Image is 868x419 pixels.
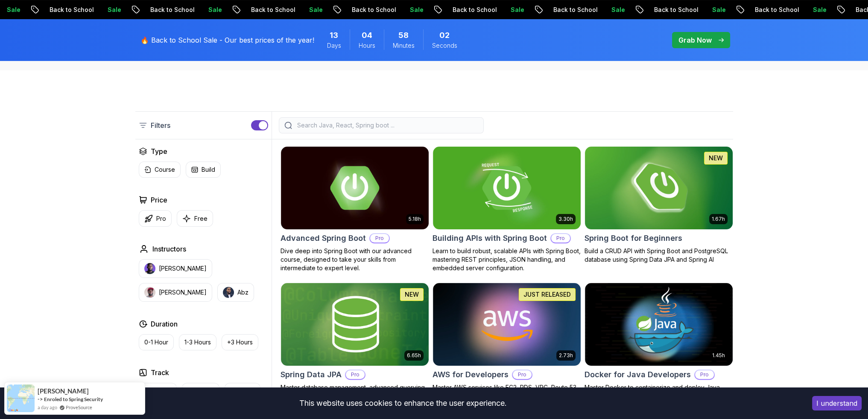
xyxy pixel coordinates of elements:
img: Docker for Java Developers card [585,283,733,366]
button: 1-3 Hours [179,334,216,350]
p: 1-3 Hours [184,338,211,347]
h2: Building APIs with Spring Boot [433,232,547,244]
p: Back to School [616,6,674,14]
img: instructor img [223,287,234,298]
h2: Type [151,146,167,156]
img: AWS for Developers card [433,283,581,366]
p: Back to School [717,6,775,14]
a: Docker for Java Developers card1.45hDocker for Java DevelopersProMaster Docker to containerize an... [585,283,733,417]
h2: Price [151,195,167,205]
p: Sale [271,6,298,14]
p: Course [155,165,175,174]
p: Learn to build robust, scalable APIs with Spring Boot, mastering REST principles, JSON handling, ... [433,247,581,272]
p: Grab Now [678,35,712,45]
span: Hours [359,41,375,50]
h2: Docker for Java Developers [585,369,691,381]
button: Dev Ops [225,383,260,399]
h2: Spring Boot for Beginners [585,232,682,244]
a: ProveSource [66,404,92,411]
p: Sale [573,6,601,14]
p: Build a CRUD API with Spring Boot and PostgreSQL database using Spring Data JPA and Spring AI [585,247,733,264]
span: -> [38,396,43,402]
span: 13 Days [330,29,338,41]
img: instructor img [144,263,155,274]
p: Pro [513,370,532,379]
p: 5.18h [409,216,421,223]
a: Enroled to Spring Security [44,396,103,402]
p: Back to School [213,6,271,14]
p: NEW [405,290,419,299]
p: JUST RELEASED [523,290,571,299]
p: Sale [170,6,198,14]
img: Advanced Spring Boot card [281,147,429,229]
span: [PERSON_NAME] [38,387,89,395]
p: Sale [674,6,701,14]
p: 0-1 Hour [144,338,168,347]
p: Filters [151,120,170,130]
p: Master Docker to containerize and deploy Java applications efficiently. From basics to advanced J... [585,383,733,417]
button: instructor img[PERSON_NAME] [139,283,212,302]
h2: Instructors [152,244,186,254]
img: provesource social proof notification image [7,384,35,412]
button: Accept cookies [812,396,862,410]
p: Pro [156,214,166,223]
p: Back to School [12,6,70,14]
p: 2.73h [559,352,573,359]
button: instructor img[PERSON_NAME] [139,259,212,278]
h2: Spring Data JPA [281,369,342,381]
p: 🔥 Back to School Sale - Our best prices of the year! [140,35,314,45]
p: 1.67h [712,216,725,223]
span: Seconds [432,41,457,50]
span: 2 Seconds [439,29,450,41]
p: 3.30h [558,216,573,223]
img: Spring Boot for Beginners card [581,144,736,231]
p: Master database management, advanced querying, and expert data handling with ease [281,383,429,400]
p: 6.65h [407,352,421,359]
p: Sale [70,6,97,14]
p: Sale [372,6,399,14]
p: Pro [551,234,570,243]
a: Spring Data JPA card6.65hNEWSpring Data JPAProMaster database management, advanced querying, and ... [281,283,429,400]
p: Back to School [515,6,573,14]
input: Search Java, React, Spring boot ... [295,121,478,130]
img: Building APIs with Spring Boot card [433,147,581,229]
p: Sale [473,6,500,14]
button: Front End [139,383,177,399]
p: Back to School [314,6,372,14]
button: Back End [182,383,219,399]
img: Spring Data JPA card [281,283,429,366]
p: Dev Ops [230,387,255,395]
p: Pro [370,234,389,243]
p: [PERSON_NAME] [159,264,207,273]
button: Free [177,210,213,227]
span: Days [327,41,341,50]
p: Sale [775,6,802,14]
p: [PERSON_NAME] [159,288,207,297]
p: NEW [709,154,723,162]
img: instructor img [144,287,155,298]
button: Build [186,162,221,178]
p: Dive deep into Spring Boot with our advanced course, designed to take your skills from intermedia... [281,247,429,272]
p: Pro [695,370,714,379]
p: 1.45h [712,352,725,359]
span: 58 Minutes [398,29,409,41]
button: 0-1 Hour [139,334,174,350]
a: Advanced Spring Boot card5.18hAdvanced Spring BootProDive deep into Spring Boot with our advanced... [281,146,429,272]
a: AWS for Developers card2.73hJUST RELEASEDAWS for DevelopersProMaster AWS services like EC2, RDS, ... [433,283,581,409]
a: Spring Boot for Beginners card1.67hNEWSpring Boot for BeginnersBuild a CRUD API with Spring Boot ... [585,146,733,264]
button: instructor imgAbz [217,283,254,302]
p: Back to School [415,6,473,14]
p: Pro [346,370,365,379]
h2: AWS for Developers [433,369,509,381]
p: Abz [237,288,248,297]
button: +3 Hours [222,334,258,350]
span: Minutes [393,41,415,50]
p: Master AWS services like EC2, RDS, VPC, Route 53, and Docker to deploy and manage scalable cloud ... [433,383,581,409]
button: Course [139,162,181,178]
p: Back to School [112,6,170,14]
span: a day ago [38,404,57,411]
p: Back End [187,387,214,395]
p: Build [202,165,215,174]
h2: Duration [151,319,178,329]
a: Building APIs with Spring Boot card3.30hBuilding APIs with Spring BootProLearn to build robust, s... [433,146,581,272]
